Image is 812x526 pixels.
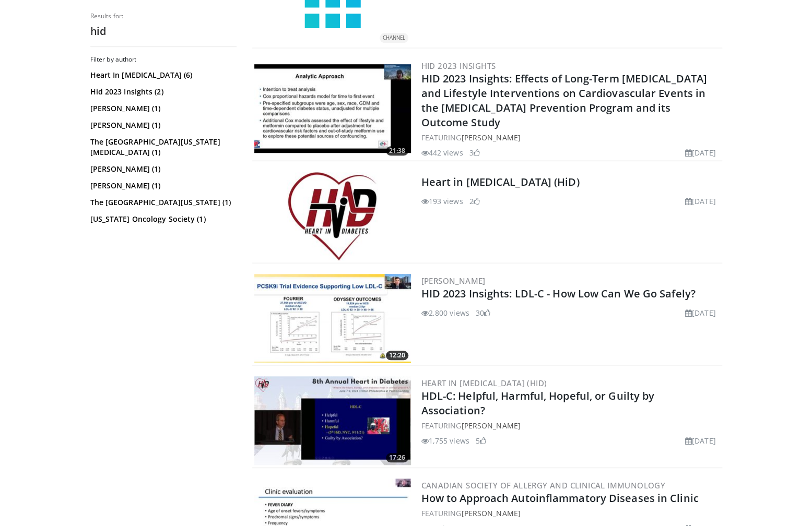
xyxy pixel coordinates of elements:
[90,25,237,38] h2: hid
[90,103,234,114] a: [PERSON_NAME] (1)
[469,147,480,158] li: 3
[386,146,408,156] span: 21:38
[90,164,234,174] a: [PERSON_NAME] (1)
[421,61,496,71] a: HID 2023 Insights
[421,147,463,158] li: 442 views
[383,34,405,41] small: CHANNEL
[461,508,520,518] a: [PERSON_NAME]
[90,181,234,191] a: [PERSON_NAME] (1)
[254,376,411,465] a: 17:26
[287,172,378,260] img: Heart in Diabetes (HiD)
[386,351,408,360] span: 12:20
[421,435,469,446] li: 1,755 views
[90,55,237,64] h3: Filter by author:
[90,137,234,158] a: The [GEOGRAPHIC_DATA][US_STATE][MEDICAL_DATA] (1)
[461,421,520,431] a: [PERSON_NAME]
[254,274,411,363] img: 212c1e35-7261-42ad-be6c-99782133d359.300x170_q85_crop-smart_upscale.jpg
[461,133,520,142] a: [PERSON_NAME]
[254,64,411,153] img: e6d0d2b1-9a9d-4780-a887-936830cf78dd.300x170_q85_crop-smart_upscale.jpg
[90,12,237,20] p: Results for:
[90,197,234,208] a: The [GEOGRAPHIC_DATA][US_STATE] (1)
[254,64,411,153] a: 21:38
[685,147,716,158] li: [DATE]
[421,286,696,301] a: HID 2023 Insights: LDL-C - How Low Can We Go Safely?
[90,214,234,224] a: [US_STATE] Oncology Society (1)
[90,70,234,80] a: Heart In [MEDICAL_DATA] (6)
[254,274,411,363] a: 12:20
[469,196,480,207] li: 2
[476,435,486,446] li: 5
[421,491,699,505] a: How to Approach Autoinflammatory Diseases in Clinic
[90,120,234,130] a: [PERSON_NAME] (1)
[476,307,490,318] li: 30
[685,196,716,207] li: [DATE]
[386,453,408,462] span: 17:26
[421,480,665,491] a: Canadian Society of Allergy and Clinical Immunology
[421,508,720,519] div: FEATURING
[421,132,720,143] div: FEATURING
[421,378,547,388] a: Heart in [MEDICAL_DATA] (HiD)
[421,71,707,129] a: HID 2023 Insights: Effects of Long-Term [MEDICAL_DATA] and Lifestyle Interventions on Cardiovascu...
[421,307,469,318] li: 2,800 views
[90,87,234,97] a: Hid 2023 Insights (2)
[421,175,580,189] a: Heart in [MEDICAL_DATA] (HiD)
[421,389,655,417] a: HDL-C: Helpful, Harmful, Hopeful, or Guilty by Association?
[685,307,716,318] li: [DATE]
[685,435,716,446] li: [DATE]
[421,196,463,207] li: 193 views
[421,276,486,286] a: [PERSON_NAME]
[254,376,411,465] img: 815874bc-c6ec-44cb-9bed-869e93a25ce3.300x170_q85_crop-smart_upscale.jpg
[421,420,720,431] div: FEATURING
